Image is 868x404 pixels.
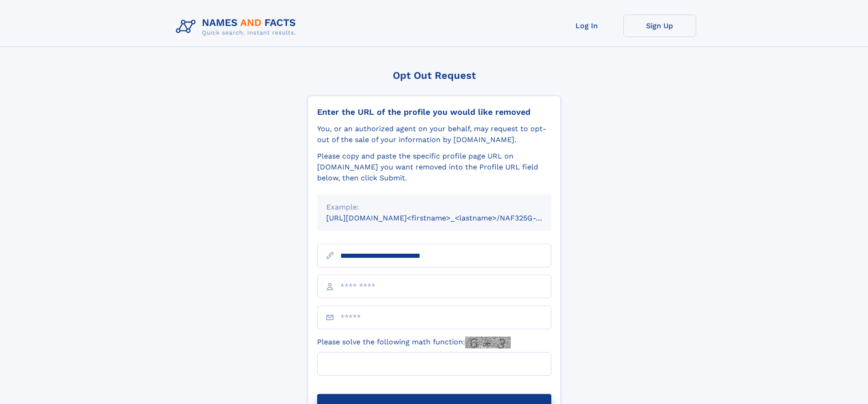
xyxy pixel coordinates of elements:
label: Please solve the following math function: [317,337,511,348]
a: Log In [550,15,623,37]
small: [URL][DOMAIN_NAME]<firstname>_<lastname>/NAF325G-xxxxxxxx [326,214,569,222]
div: Enter the URL of the profile you would like removed [317,107,551,117]
div: Opt Out Request [308,70,561,81]
div: Example: [326,202,542,213]
img: Logo Names and Facts [172,15,303,39]
div: You, or an authorized agent on your behalf, may request to opt-out of the sale of your informatio... [317,123,551,145]
div: Please copy and paste the specific profile page URL on [DOMAIN_NAME] you want removed into the Pr... [317,151,551,184]
a: Sign Up [623,15,696,37]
